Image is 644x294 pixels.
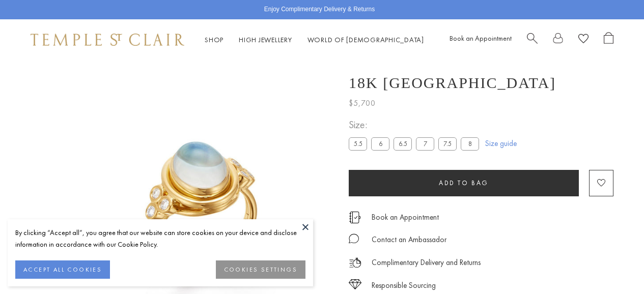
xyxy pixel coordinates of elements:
[205,34,424,46] nav: Main navigation
[578,32,589,48] a: View Wishlist
[372,212,439,223] a: Book an Appointment
[450,34,512,43] a: Book an Appointment
[349,256,361,269] img: icon_delivery.svg
[485,138,517,149] a: Size guide
[416,137,434,150] label: 7
[349,116,483,133] span: Size:
[604,32,613,48] a: Open Shopping Bag
[307,35,424,44] a: World of [DEMOGRAPHIC_DATA]World of [DEMOGRAPHIC_DATA]
[438,137,457,150] label: 7.5
[349,212,361,223] img: icon_appointment.svg
[527,32,538,48] a: Search
[439,179,489,187] span: Add to bag
[264,5,375,15] p: Enjoy Complimentary Delivery & Returns
[15,227,305,250] div: By clicking “Accept all”, you agree that our website can store cookies on your device and disclos...
[593,246,634,284] iframe: Gorgias live chat messenger
[15,260,110,279] button: ACCEPT ALL COOKIES
[371,137,389,150] label: 6
[461,137,479,150] label: 8
[349,233,359,244] img: MessageIcon-01_2.svg
[349,137,367,150] label: 5.5
[349,97,376,110] span: $5,700
[349,279,361,289] img: icon_sourcing.svg
[349,74,556,92] h1: 18K [GEOGRAPHIC_DATA]
[31,34,184,46] img: Temple St. Clair
[216,260,305,279] button: COOKIES SETTINGS
[239,35,292,44] a: High JewelleryHigh Jewellery
[372,233,446,246] div: Contact an Ambassador
[205,35,223,44] a: ShopShop
[372,279,436,292] div: Responsible Sourcing
[349,170,579,196] button: Add to bag
[372,256,481,269] p: Complimentary Delivery and Returns
[394,137,412,150] label: 6.5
